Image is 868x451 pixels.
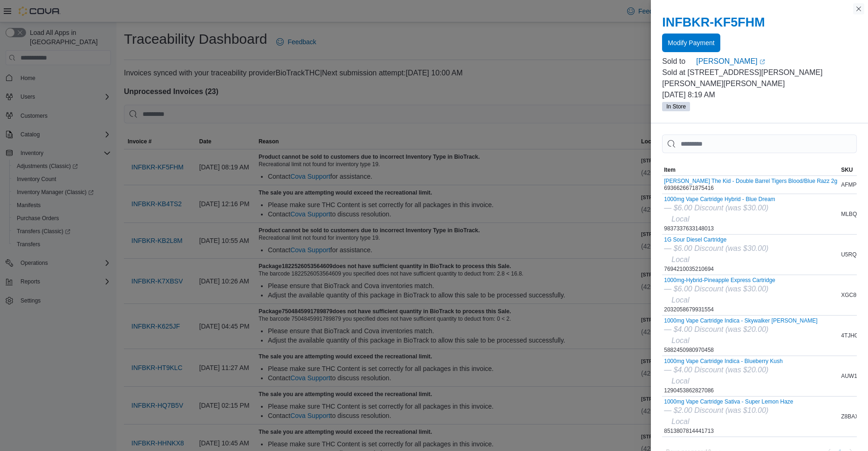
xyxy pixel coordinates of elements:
[664,277,775,283] button: 1000mg-Hybrid-Pineapple Express Cartridge
[668,38,714,47] span: Modify Payment
[666,102,686,111] span: In Store
[664,358,783,364] button: 1000mg Vape Cartridge Indica - Blueberry Kush
[664,364,783,376] div: — $4.00 Discount (was $20.00)
[664,236,768,243] button: 1G Sour Diesel Cartridge
[664,166,676,174] span: Item
[662,34,720,52] button: Modify Payment
[664,283,775,295] div: — $6.00 Discount (was $30.00)
[662,15,857,30] h2: INFBKR-KF5FHM
[671,296,689,304] i: Local
[662,102,690,111] span: In Store
[662,56,694,67] div: Sold to
[671,417,689,425] i: Local
[662,135,857,153] input: This is a search bar. As you type, the results lower in the page will automatically filter.
[664,398,793,405] button: 1000mg Vape Cartridge Sativa - Super Lemon Haze
[662,89,857,101] p: [DATE] 8:19 AM
[841,166,853,174] span: SKU
[664,405,793,416] div: — $2.00 Discount (was $10.00)
[664,317,817,354] div: 5882450980970458
[664,243,768,254] div: — $6.00 Discount (was $30.00)
[662,164,839,175] button: Item
[853,3,864,14] button: Close this dialog
[664,236,768,273] div: 7694210035210694
[664,324,817,335] div: — $4.00 Discount (was $20.00)
[664,202,775,214] div: — $6.00 Discount (was $30.00)
[662,67,857,89] p: Sold at [STREET_ADDRESS][PERSON_NAME][PERSON_NAME][PERSON_NAME]
[664,358,783,394] div: 1290453862827086
[664,178,837,184] button: [PERSON_NAME] The Kid - Double Barrel Tigers Blood/Blue Razz 2g
[671,377,689,385] i: Local
[664,196,775,232] div: 9837337633148013
[664,178,837,192] div: 6936626671875416
[664,196,775,202] button: 1000mg Vape Cartridge Hybrid - Blue Dream
[664,277,775,313] div: 2032058679931554
[759,59,765,65] svg: External link
[671,215,689,223] i: Local
[664,317,817,324] button: 1000mg Vape Cartridge Indica - Skywalker [PERSON_NAME]
[696,56,857,67] a: [PERSON_NAME]External link
[664,398,793,435] div: 8513807814441713
[671,337,689,344] i: Local
[671,256,689,263] i: Local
